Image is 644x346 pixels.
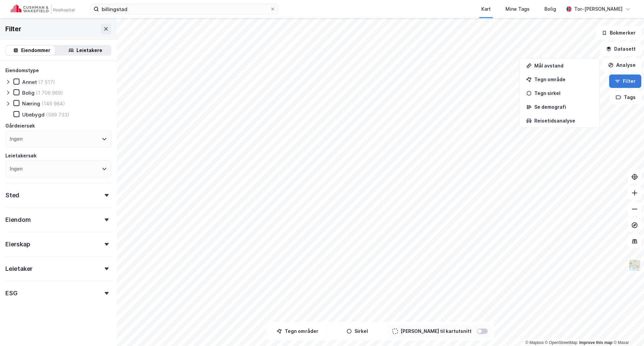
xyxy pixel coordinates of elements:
div: (599 733) [46,111,69,118]
div: ESG [5,289,17,297]
div: Sted [5,191,19,199]
div: Ingen [10,165,22,173]
input: Søk på adresse, matrikkel, gårdeiere, leietakere eller personer [99,4,270,14]
div: Næring [22,100,40,107]
div: Eiendom [5,216,31,224]
iframe: Chat Widget [610,314,644,346]
div: Filter [5,23,21,34]
button: Bokmerker [596,26,641,40]
div: Annet [22,79,37,85]
img: Z [628,259,641,272]
div: Se demografi [534,104,593,110]
div: Tor-[PERSON_NAME] [574,5,623,13]
div: Eiendomstype [5,66,39,75]
button: Sirkel [329,325,386,338]
a: OpenStreetMap [545,340,578,345]
button: Filter [609,75,641,88]
button: Analyse [602,58,641,72]
div: Kontrollprogram for chat [610,314,644,346]
div: Eiendommer [21,46,50,54]
div: Eierskap [5,240,30,248]
div: Reisetidsanalyse [534,118,593,123]
div: Ubebygd [22,111,45,118]
div: Gårdeiersøk [5,122,35,130]
img: cushman-wakefield-realkapital-logo.202ea83816669bd177139c58696a8fa1.svg [11,4,74,14]
button: Tags [610,91,641,104]
div: Tegn sirkel [534,90,593,96]
a: Mapbox [525,340,544,345]
div: Bolig [22,90,35,96]
div: Bolig [544,5,556,13]
div: (1 706 969) [36,90,63,96]
div: Leietakersøk [5,152,37,160]
div: (7 517) [38,79,55,85]
div: (146 984) [42,100,65,107]
div: Ingen [10,135,22,143]
div: [PERSON_NAME] til kartutsnitt [400,327,472,335]
button: Tegn områder [269,325,326,338]
div: Leietakere [76,46,102,54]
a: Improve this map [579,340,612,345]
div: Kart [481,5,491,13]
button: Datasett [600,42,641,56]
div: Leietaker [5,265,33,273]
div: Mål avstand [534,63,593,68]
div: Mine Tags [505,5,530,13]
div: Tegn område [534,77,593,82]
